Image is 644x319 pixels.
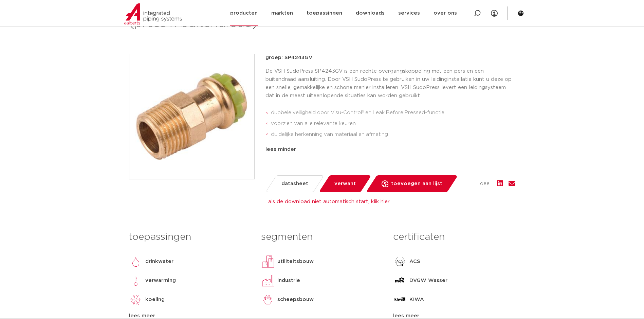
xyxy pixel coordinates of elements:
[265,145,515,154] div: lees minder
[393,293,407,306] img: KIWA
[409,296,424,304] p: KIWA
[391,178,442,189] span: toevoegen aan lijst
[265,175,324,192] a: datasheet
[334,178,356,189] span: verwant
[145,296,165,304] p: koeling
[261,255,275,268] img: utiliteitsbouw
[129,54,254,179] img: Product Image for VSH SudoPress Koper overgangskoppeling (press x buitendraad)
[480,180,492,188] span: deel:
[129,274,143,287] img: verwarming
[265,67,515,100] p: De VSH SudoPress SP4243GV is een rechte overgangskoppeling met een pers en een buitendraad aanslu...
[277,258,314,266] p: utiliteitsbouw
[261,230,383,244] h3: segmenten
[281,178,308,189] span: datasheet
[277,277,300,285] p: industrie
[271,129,515,140] li: duidelijke herkenning van materiaal en afmeting
[129,230,251,244] h3: toepassingen
[271,118,515,129] li: voorzien van alle relevante keuren
[393,274,407,287] img: DVGW Wasser
[261,293,275,306] img: scheepsbouw
[261,274,275,287] img: industrie
[268,199,390,204] a: als de download niet automatisch start, klik hier
[409,258,420,266] p: ACS
[129,255,143,268] img: drinkwater
[129,293,143,306] img: koeling
[393,255,407,268] img: ACS
[318,175,371,192] a: verwant
[145,277,176,285] p: verwarming
[277,296,314,304] p: scheepsbouw
[145,258,173,266] p: drinkwater
[271,107,515,118] li: dubbele veiligheid door Visu-Control® en Leak Before Pressed-functie
[265,54,515,62] p: groep: SP4243GV
[393,230,515,244] h3: certificaten
[409,277,447,285] p: DVGW Wasser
